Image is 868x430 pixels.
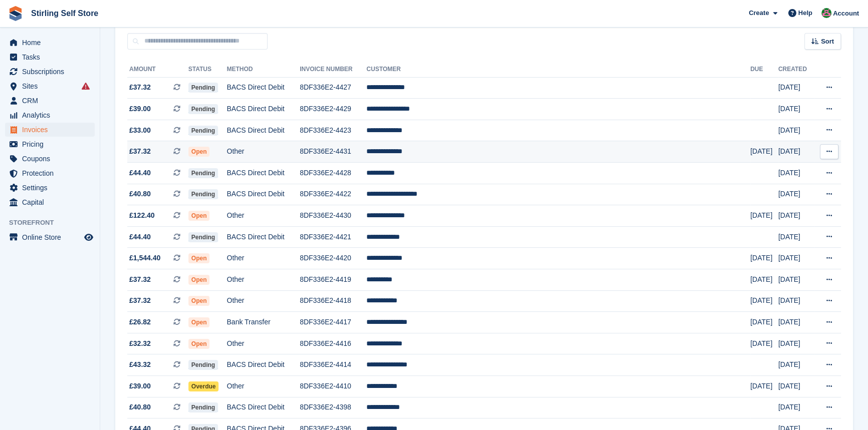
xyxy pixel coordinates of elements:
td: 8DF336E2-4429 [300,99,366,120]
td: [DATE] [778,354,814,376]
span: Pending [188,402,218,412]
td: 8DF336E2-4428 [300,163,366,184]
span: £43.32 [129,359,151,370]
img: stora-icon-8386f47178a22dfd0bd8f6a31ec36ba5ce8667c1dd55bd0f319d3a0aa187defe.svg [8,6,23,21]
span: £33.00 [129,125,151,136]
td: 8DF336E2-4430 [300,205,366,227]
td: 8DF336E2-4419 [300,269,366,291]
td: [DATE] [750,269,778,291]
span: £26.82 [129,317,151,327]
td: 8DF336E2-4410 [300,376,366,397]
td: Other [227,205,300,227]
span: Open [188,296,210,306]
td: Other [227,269,300,291]
a: menu [5,94,95,108]
th: Due [750,62,778,78]
span: £44.40 [129,232,151,242]
span: Open [188,339,210,349]
td: BACS Direct Debit [227,77,300,99]
img: Lucy [821,8,831,18]
a: menu [5,36,95,50]
span: Home [22,36,82,50]
span: Pending [188,189,218,199]
td: [DATE] [750,205,778,227]
td: BACS Direct Debit [227,226,300,248]
td: [DATE] [778,163,814,184]
a: menu [5,123,95,137]
a: Preview store [83,231,95,243]
span: Pending [188,83,218,93]
td: 8DF336E2-4398 [300,397,366,418]
span: Overdue [188,381,219,391]
th: Status [188,62,227,78]
span: £39.00 [129,381,151,391]
span: Invoices [22,123,82,137]
td: BACS Direct Debit [227,99,300,120]
a: menu [5,65,95,79]
span: Protection [22,166,82,180]
span: Subscriptions [22,65,82,79]
td: [DATE] [778,141,814,163]
span: £40.80 [129,189,151,199]
td: [DATE] [778,205,814,227]
i: Smart entry sync failures have occurred [82,82,90,90]
span: £122.40 [129,210,155,221]
span: Pending [188,232,218,242]
th: Created [778,62,814,78]
span: Pending [188,104,218,114]
td: [DATE] [778,226,814,248]
span: Capital [22,195,82,209]
td: [DATE] [778,290,814,312]
td: [DATE] [778,184,814,205]
a: menu [5,181,95,195]
td: Other [227,290,300,312]
td: BACS Direct Debit [227,163,300,184]
td: 8DF336E2-4416 [300,333,366,354]
td: 8DF336E2-4420 [300,248,366,269]
td: Bank Transfer [227,312,300,333]
td: [DATE] [750,248,778,269]
td: Other [227,248,300,269]
span: £32.32 [129,338,151,349]
td: [DATE] [750,290,778,312]
span: £39.00 [129,104,151,114]
a: menu [5,195,95,209]
span: Open [188,275,210,285]
td: Other [227,333,300,354]
td: [DATE] [778,376,814,397]
td: 8DF336E2-4417 [300,312,366,333]
span: Analytics [22,108,82,122]
a: Stirling Self Store [27,5,102,22]
span: Open [188,211,210,221]
span: Open [188,147,210,157]
td: [DATE] [778,248,814,269]
td: BACS Direct Debit [227,354,300,376]
span: Storefront [9,218,100,228]
td: [DATE] [778,333,814,354]
td: BACS Direct Debit [227,397,300,418]
td: Other [227,376,300,397]
td: Other [227,141,300,163]
span: Pricing [22,137,82,151]
td: 8DF336E2-4421 [300,226,366,248]
td: [DATE] [778,269,814,291]
span: Online Store [22,230,82,244]
a: menu [5,50,95,64]
span: Help [798,8,812,18]
td: [DATE] [778,99,814,120]
td: BACS Direct Debit [227,184,300,205]
span: £37.32 [129,146,151,157]
span: Settings [22,181,82,195]
a: menu [5,230,95,244]
span: £37.32 [129,295,151,306]
span: £37.32 [129,274,151,285]
td: [DATE] [778,312,814,333]
a: menu [5,108,95,122]
span: £44.40 [129,168,151,178]
td: 8DF336E2-4431 [300,141,366,163]
td: 8DF336E2-4423 [300,120,366,141]
td: [DATE] [778,397,814,418]
a: menu [5,79,95,93]
span: CRM [22,94,82,108]
span: £40.80 [129,402,151,412]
